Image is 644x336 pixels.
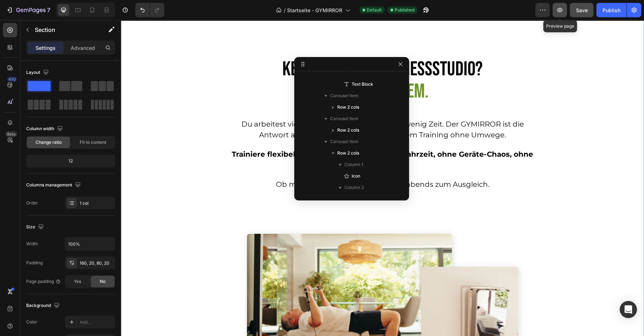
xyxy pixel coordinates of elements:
[570,3,593,17] button: Save
[110,159,414,170] p: Ob morgens vor dem Meeting oder abends zum Ausgleich.
[602,6,620,14] div: Publish
[352,172,360,180] span: Icon
[74,278,81,285] span: Yes
[111,130,412,149] strong: Trainiere flexibel und kompromisslos – ohne Fahrzeit, ohne Geräte-Chaos, ohne Ausreden.
[5,131,17,137] div: Beta
[80,139,106,146] span: Fit to content
[287,6,342,14] span: Startseite - GYMIRROR
[80,319,113,326] div: Add...
[71,44,95,52] p: Advanced
[337,104,359,111] span: Row 2 cols
[47,6,50,14] p: 7
[28,156,114,166] div: 12
[7,76,17,82] div: 450
[330,92,358,99] span: Carousel Item
[26,180,82,190] div: Columns management
[215,60,307,84] span: Kein Problem.
[352,81,373,88] span: Text Block
[284,6,286,14] span: /
[26,200,38,206] div: Order
[80,200,113,207] div: 1 col
[110,99,414,120] p: Du arbeitest viel, hast hohe Ansprüche – und wenig Zeit. Der GYMIRROR ist die Antwort auf dein Be...
[576,7,588,13] span: Save
[3,3,53,17] button: 7
[620,301,637,318] div: Open Intercom Messenger
[26,241,38,247] div: Width
[26,301,61,311] div: Background
[100,278,105,285] span: No
[337,150,359,157] span: Row 2 cols
[367,7,382,13] span: Default
[330,115,358,122] span: Carousel Item
[337,127,359,134] span: Row 2 cols
[36,139,62,146] span: Change ratio
[395,7,414,13] span: Published
[596,3,626,17] button: Publish
[26,222,45,232] div: Size
[80,260,113,266] div: 160, 20, 80, 20
[35,25,94,34] p: Section
[26,260,43,266] div: Padding
[26,68,50,77] div: Layout
[330,138,358,145] span: Carousel Item
[135,3,164,17] div: Undo/Redo
[26,124,64,134] div: Column width
[121,20,644,336] iframe: Design area
[26,278,61,285] div: Page padding
[344,184,364,191] span: Column 2
[26,319,37,325] div: Color
[344,161,363,168] span: Column 1
[36,44,56,52] p: Settings
[65,237,115,250] input: Auto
